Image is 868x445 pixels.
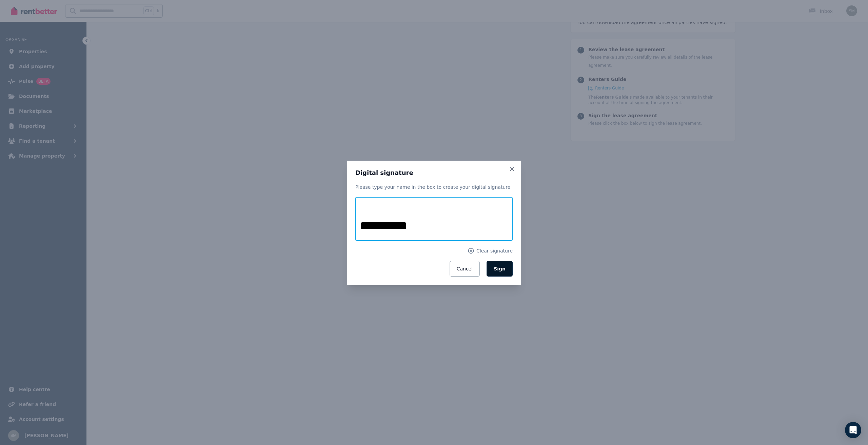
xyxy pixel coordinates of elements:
h3: Digital signature [355,169,513,177]
p: Please type your name in the box to create your digital signature [355,184,513,190]
span: Clear signature [476,247,513,254]
span: Sign [494,266,506,271]
button: Sign [487,261,513,277]
button: Cancel [450,261,480,277]
div: Open Intercom Messenger [845,422,861,438]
